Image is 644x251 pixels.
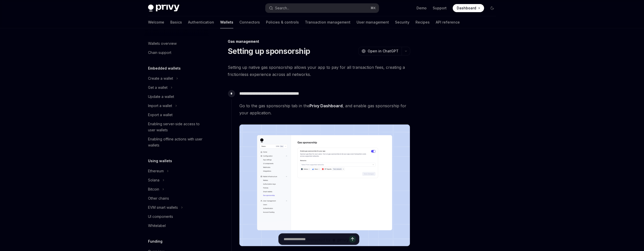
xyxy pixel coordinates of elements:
div: Wallets overview [148,40,177,47]
a: Connectors [239,16,260,28]
div: Enabling offline actions with user wallets [148,136,206,148]
a: Whitelabel [144,221,209,230]
a: Support [433,6,447,11]
div: Other chains [148,195,169,201]
span: Setting up native gas sponsorship allows your app to pay for all transaction fees, creating a fri... [228,64,410,78]
a: Enabling offline actions with user wallets [144,135,209,150]
a: User management [357,16,389,28]
h5: Funding [148,238,162,244]
a: Chain support [144,48,209,57]
a: Authentication [188,16,214,28]
a: Update a wallet [144,92,209,101]
div: Ethereum [148,168,164,174]
a: Dashboard [453,4,484,12]
a: Wallets overview [144,39,209,48]
span: Open in ChatGPT [368,49,399,54]
a: Welcome [148,16,164,28]
a: Policies & controls [266,16,299,28]
div: Chain support [148,50,171,56]
a: Transaction management [305,16,350,28]
h5: Embedded wallets [148,65,181,71]
h1: Setting up sponsorship [228,47,310,56]
img: images/gas-sponsorship.png [239,124,410,246]
a: Demo [417,6,427,11]
div: Whitelabel [148,223,166,229]
div: Solana [148,177,159,183]
a: Enabling server-side access to user wallets [144,119,209,135]
a: Basics [170,16,182,28]
div: UI components [148,214,173,220]
div: Enabling server-side access to user wallets [148,121,206,133]
button: Search...⌘K [265,4,379,13]
a: Security [395,16,409,28]
a: Privy Dashboard [309,103,343,109]
a: UI components [144,212,209,221]
span: Go to the gas sponsorship tab in the , and enable gas sponsorship for your application. [239,102,410,116]
button: Open in ChatGPT [358,47,402,55]
div: EVM smart wallets [148,204,178,211]
div: Search... [275,5,289,11]
span: ⌘ K [370,6,376,10]
h5: Using wallets [148,158,172,164]
a: Export a wallet [144,110,209,119]
div: Export a wallet [148,112,173,118]
div: Create a wallet [148,75,173,81]
div: Update a wallet [148,94,174,100]
div: Bitcoin [148,186,159,192]
img: dark logo [148,5,179,12]
div: Gas management [228,39,410,44]
button: Send message [349,236,356,243]
div: Get a wallet [148,85,168,91]
a: Other chains [144,194,209,203]
span: Dashboard [457,6,476,11]
a: Recipes [416,16,430,28]
div: Import a wallet [148,103,172,109]
a: API reference [436,16,460,28]
button: Toggle dark mode [488,4,496,12]
a: Wallets [220,16,233,28]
